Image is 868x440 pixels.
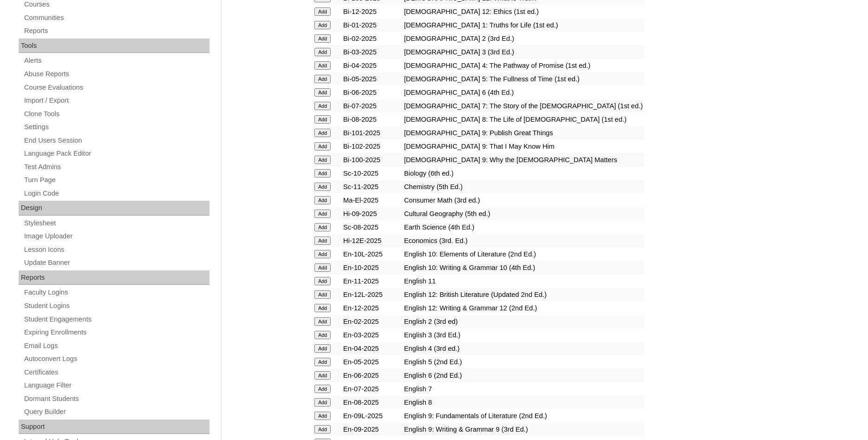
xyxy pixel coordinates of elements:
a: Expiring Enrollments [23,327,209,338]
input: Add [314,223,331,231]
td: Sc-10-2025 [342,167,402,180]
input: Add [314,290,331,299]
a: Certificates [23,367,209,378]
a: Import / Export [23,95,209,106]
input: Add [314,129,331,137]
td: English 8 [403,396,644,409]
td: Consumer Math (3rd ed.) [403,194,644,207]
input: Add [314,236,331,245]
td: Sc-11-2025 [342,180,402,193]
td: [DEMOGRAPHIC_DATA] 7: The Story of the [DEMOGRAPHIC_DATA] (1st ed.) [403,99,644,112]
a: Autoconvert Logs [23,353,209,365]
input: Add [314,21,331,29]
a: Language Filter [23,380,209,391]
td: English 5 (2nd Ed.) [403,355,644,368]
a: Course Evaluations [23,82,209,93]
td: Bi-101-2025 [342,126,402,139]
input: Add [314,61,331,70]
td: [DEMOGRAPHIC_DATA] 9: That I May Know Him [403,140,644,153]
td: Bi-01-2025 [342,19,402,32]
td: En-12L-2025 [342,288,402,301]
td: [DEMOGRAPHIC_DATA] 8: The Life of [DEMOGRAPHIC_DATA] (1st ed.) [403,113,644,126]
input: Add [314,331,331,339]
td: En-04-2025 [342,342,402,355]
td: Bi-03-2025 [342,46,402,59]
td: English 10: Writing & Grammar 10 (4th Ed.) [403,261,644,274]
td: English 7 [403,382,644,395]
a: Settings [23,121,209,133]
td: [DEMOGRAPHIC_DATA] 9: Why the [DEMOGRAPHIC_DATA] Matters [403,153,644,166]
a: Image Uploader [23,230,209,242]
td: [DEMOGRAPHIC_DATA] 4: The Pathway of Promise (1st ed.) [403,59,644,72]
a: Test Admins [23,161,209,173]
td: Ma-El-2025 [342,194,402,207]
td: Earth Science (4th Ed.) [403,221,644,234]
a: Lesson Icons [23,244,209,256]
td: En-11-2025 [342,275,402,288]
input: Add [314,277,331,285]
td: Bi-12-2025 [342,5,402,18]
input: Add [314,156,331,164]
div: Design [19,201,209,216]
td: Sc-08-2025 [342,221,402,234]
a: Reports [23,25,209,37]
td: Cultural Geography (5th ed.) [403,207,644,220]
td: En-08-2025 [342,396,402,409]
input: Add [314,304,331,312]
a: Query Builder [23,406,209,418]
td: [DEMOGRAPHIC_DATA] 3 (3rd Ed.) [403,46,644,59]
input: Add [314,412,331,420]
input: Add [314,250,331,258]
input: Add [314,102,331,110]
input: Add [314,142,331,151]
td: En-09L-2025 [342,409,402,422]
input: Add [314,358,331,366]
a: Turn Page [23,174,209,186]
a: Language Pack Editor [23,148,209,159]
td: [DEMOGRAPHIC_DATA] 1: Truths for Life (1st ed.) [403,19,644,32]
a: End Users Session [23,135,209,146]
input: Add [314,344,331,353]
input: Add [314,88,331,97]
td: En-07-2025 [342,382,402,395]
td: English 10: Elements of Literature (2nd Ed.) [403,248,644,261]
input: Add [314,169,331,177]
a: Clone Tools [23,108,209,120]
input: Add [314,75,331,83]
a: Student Engagements [23,314,209,325]
td: [DEMOGRAPHIC_DATA] 6 (4th Ed.) [403,86,644,99]
a: Email Logs [23,340,209,352]
td: English 11 [403,275,644,288]
div: Support [19,420,209,434]
td: English 4 (3rd ed.) [403,342,644,355]
td: En-02-2025 [342,315,402,328]
td: [DEMOGRAPHIC_DATA] 9: Publish Great Things [403,126,644,139]
td: En-05-2025 [342,355,402,368]
input: Add [314,7,331,16]
td: Bi-102-2025 [342,140,402,153]
a: Faculty Logins [23,287,209,298]
td: Hi-12E-2025 [342,234,402,247]
td: [DEMOGRAPHIC_DATA] 2 (3rd Ed.) [403,32,644,45]
a: Update Banner [23,257,209,269]
td: English 3 (3rd Ed.) [403,328,644,341]
td: Bi-07-2025 [342,99,402,112]
input: Add [314,115,331,124]
td: Bi-02-2025 [342,32,402,45]
input: Add [314,371,331,380]
td: En-03-2025 [342,328,402,341]
a: Abuse Reports [23,68,209,80]
a: Login Code [23,188,209,199]
a: Communities [23,12,209,24]
input: Add [314,398,331,407]
a: Student Logins [23,300,209,312]
td: Bi-100-2025 [342,153,402,166]
td: Hi-09-2025 [342,207,402,220]
td: Biology (6th ed.) [403,167,644,180]
td: Economics (3rd. Ed.) [403,234,644,247]
td: English 12: British Literature (Updated 2nd Ed.) [403,288,644,301]
input: Add [314,34,331,43]
td: En-12-2025 [342,302,402,315]
input: Add [314,385,331,393]
input: Add [314,317,331,326]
